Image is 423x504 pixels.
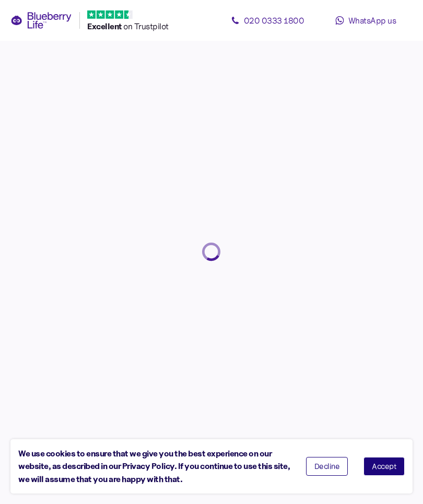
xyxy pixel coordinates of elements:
[18,447,290,486] div: We use cookies to ensure that we give you the best experience on our website, as described in our...
[314,463,340,470] span: Decline
[319,10,413,31] a: WhatsApp us
[372,463,396,470] span: Accept
[220,10,314,31] a: 020 0333 1800
[348,15,396,26] span: WhatsApp us
[244,15,304,26] span: 020 0333 1800
[123,21,169,31] span: on Trustpilot
[363,457,405,476] button: Accept cookies
[306,457,348,476] button: Decline cookies
[87,21,123,31] span: Excellent ️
